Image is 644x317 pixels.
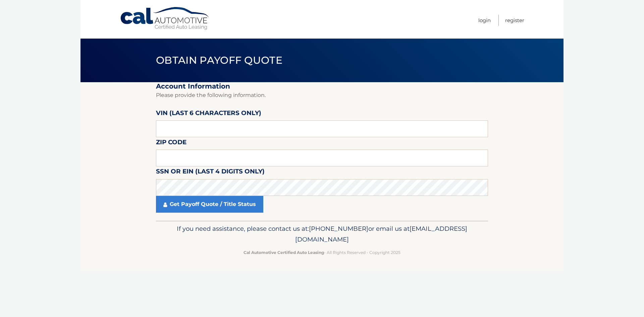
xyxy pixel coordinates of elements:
p: - All Rights Reserved - Copyright 2025 [160,249,484,256]
h2: Account Information [156,82,488,91]
a: Register [505,15,524,26]
label: VIN (last 6 characters only) [156,108,261,120]
a: Login [478,15,491,26]
a: Get Payoff Quote / Title Status [156,196,263,213]
label: Zip Code [156,137,186,150]
label: SSN or EIN (last 4 digits only) [156,166,265,179]
strong: Cal Automotive Certified Auto Leasing [244,250,324,255]
a: Cal Automotive [120,7,210,31]
span: [PHONE_NUMBER] [309,225,368,232]
p: If you need assistance, please contact us at: or email us at [160,223,484,245]
span: Obtain Payoff Quote [156,54,282,66]
p: Please provide the following information. [156,91,488,100]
